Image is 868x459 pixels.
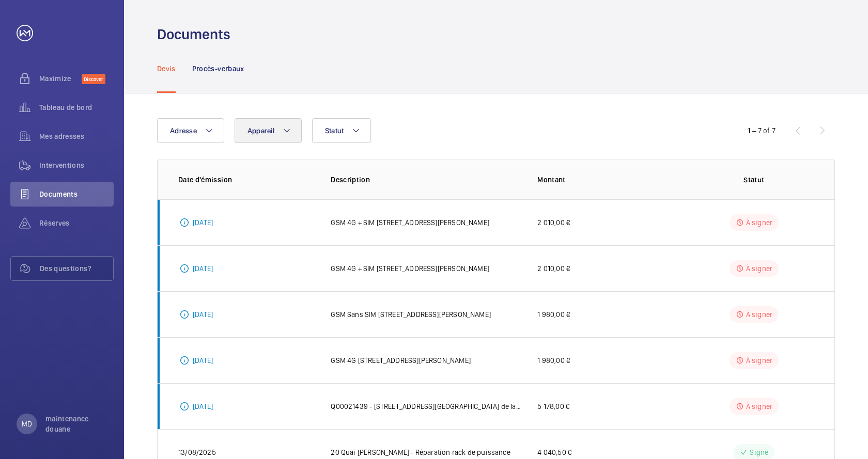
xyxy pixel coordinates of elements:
p: 4 040,50 € [537,447,571,457]
p: 2 010,00 € [537,263,570,274]
p: GSM Sans SIM [STREET_ADDRESS][PERSON_NAME] [331,309,491,320]
p: 5 178,00 € [537,401,569,411]
p: GSM 4G + SIM [STREET_ADDRESS][PERSON_NAME] [331,263,489,274]
p: 2 010,00 € [537,217,570,228]
p: Date d'émission [178,175,314,185]
p: À signer [746,263,772,274]
span: Réserves [39,218,114,228]
span: Maximize [39,73,82,84]
p: Description [331,175,521,185]
p: maintenance douane [45,414,107,434]
p: Procès-verbaux [192,64,244,74]
span: Documents [39,189,114,199]
p: GSM 4G + SIM [STREET_ADDRESS][PERSON_NAME] [331,217,489,228]
span: Mes adresses [39,131,114,141]
p: 1 980,00 € [537,355,570,366]
p: Devis [157,64,176,74]
button: Adresse [157,118,224,143]
p: 13/08/2025 [178,447,216,457]
p: 20 Quai [PERSON_NAME] - Réparation rack de puissance [331,447,510,457]
p: GSM 4G [STREET_ADDRESS][PERSON_NAME] [331,355,471,366]
div: 1 – 7 of 7 [748,125,776,136]
p: Statut [694,175,814,185]
p: Montant [537,175,677,185]
span: Des questions? [40,263,113,274]
p: À signer [746,309,772,320]
p: [DATE] [193,355,213,366]
button: Appareil [235,118,302,143]
p: [DATE] [193,263,213,274]
button: Statut [312,118,371,143]
p: [DATE] [193,217,213,228]
p: MD [22,419,32,429]
span: Appareil [247,126,274,135]
p: 1 980,00 € [537,309,570,320]
p: Signé [750,447,768,457]
p: [DATE] [193,309,213,320]
p: À signer [746,401,772,411]
span: Tableau de bord [39,102,114,113]
span: Discover [82,74,105,84]
p: À signer [746,355,772,366]
span: Statut [325,126,344,135]
p: À signer [746,217,772,228]
span: Adresse [170,126,197,135]
p: [DATE] [193,401,213,411]
p: Q00021439 - [STREET_ADDRESS][GEOGRAPHIC_DATA] de la région [GEOGRAPHIC_DATA] [331,401,521,411]
span: Interventions [39,160,114,170]
h1: Documents [157,25,230,44]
